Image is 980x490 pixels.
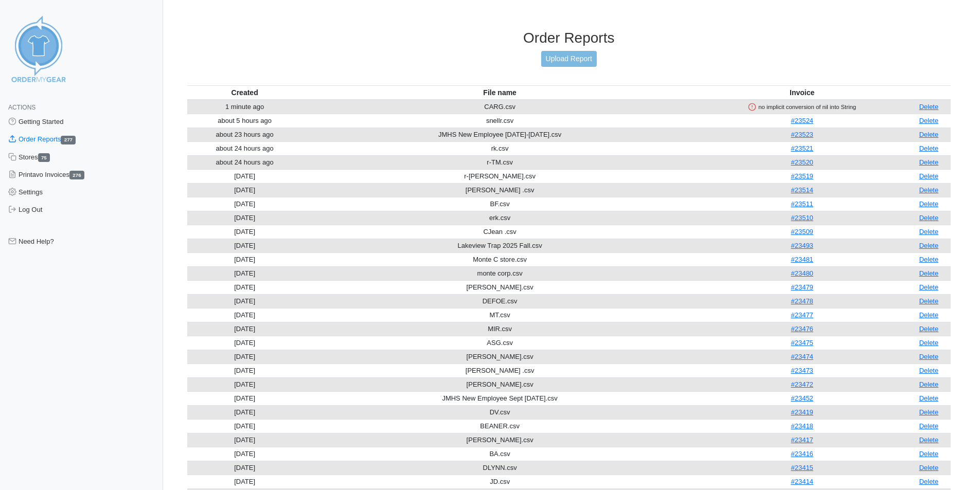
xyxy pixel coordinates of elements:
div: no implicit conversion of nil into String [700,102,905,112]
td: [DATE] [187,364,302,377]
a: Delete [919,422,939,430]
td: erk.csv [302,211,698,225]
td: 1 minute ago [187,100,302,114]
span: 75 [38,153,50,162]
td: [DATE] [187,252,302,266]
a: Delete [919,186,939,194]
a: #23452 [791,394,813,402]
a: #23476 [791,325,813,333]
a: #23474 [791,353,813,360]
td: about 23 hours ago [187,128,302,141]
td: JMHS New Employee Sept [DATE].csv [302,391,698,405]
a: Delete [919,269,939,277]
td: JMHS New Employee [DATE]-[DATE].csv [302,128,698,141]
a: Delete [919,339,939,347]
td: [DATE] [187,294,302,308]
td: DEFOE.csv [302,294,698,308]
td: [PERSON_NAME] .csv [302,364,698,377]
a: Delete [919,478,939,485]
td: about 24 hours ago [187,155,302,169]
a: #23511 [791,200,813,208]
td: [DATE] [187,239,302,252]
td: [DATE] [187,350,302,364]
a: Upload Report [541,51,597,67]
td: MT.csv [302,308,698,322]
td: MIR.csv [302,322,698,336]
td: [DATE] [187,461,302,475]
a: #23510 [791,214,813,222]
td: ASG.csv [302,336,698,350]
td: [DATE] [187,266,302,280]
a: Delete [919,144,939,152]
a: Delete [919,117,939,124]
td: CJean .csv [302,225,698,239]
td: CARG.csv [302,100,698,114]
th: Invoice [698,85,907,100]
span: Actions [8,104,35,111]
td: rk.csv [302,141,698,155]
a: #23481 [791,256,813,263]
a: Delete [919,450,939,458]
a: Delete [919,256,939,263]
td: [DATE] [187,322,302,336]
th: Created [187,85,302,100]
a: #23520 [791,158,813,166]
a: Delete [919,172,939,180]
td: [DATE] [187,183,302,197]
td: snellr.csv [302,114,698,128]
td: [DATE] [187,391,302,405]
td: r-TM.csv [302,155,698,169]
td: [DATE] [187,197,302,211]
td: [DATE] [187,419,302,433]
span: 276 [69,171,84,179]
td: [DATE] [187,308,302,322]
a: #23475 [791,339,813,347]
a: Delete [919,228,939,235]
td: [DATE] [187,377,302,391]
a: #23415 [791,464,813,471]
td: Lakeview Trap 2025 Fall.csv [302,239,698,252]
a: Delete [919,408,939,416]
a: #23414 [791,478,813,485]
a: #23417 [791,436,813,444]
td: BEANER.csv [302,419,698,433]
td: [DATE] [187,211,302,225]
td: [PERSON_NAME].csv [302,280,698,294]
a: #23418 [791,422,813,430]
a: #23480 [791,269,813,277]
td: [DATE] [187,280,302,294]
td: [PERSON_NAME].csv [302,433,698,447]
td: [DATE] [187,336,302,350]
a: Delete [919,394,939,402]
td: [DATE] [187,433,302,447]
td: monte corp.csv [302,266,698,280]
a: #23493 [791,242,813,249]
td: about 5 hours ago [187,114,302,128]
h3: Order Reports [187,29,951,47]
a: #23477 [791,311,813,319]
a: #23478 [791,297,813,305]
td: [DATE] [187,475,302,488]
td: [PERSON_NAME].csv [302,377,698,391]
td: DV.csv [302,405,698,419]
a: Delete [919,436,939,444]
td: [DATE] [187,169,302,183]
a: Delete [919,242,939,249]
a: Delete [919,103,939,111]
td: r-[PERSON_NAME].csv [302,169,698,183]
a: #23523 [791,131,813,138]
td: about 24 hours ago [187,141,302,155]
a: Delete [919,380,939,388]
td: [PERSON_NAME] .csv [302,183,698,197]
a: Delete [919,367,939,374]
a: #23473 [791,367,813,374]
a: Delete [919,464,939,471]
a: #23524 [791,117,813,124]
a: #23416 [791,450,813,458]
a: Delete [919,158,939,166]
a: Delete [919,131,939,138]
a: #23509 [791,228,813,235]
a: Delete [919,311,939,319]
a: #23479 [791,283,813,291]
span: 277 [61,136,76,144]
